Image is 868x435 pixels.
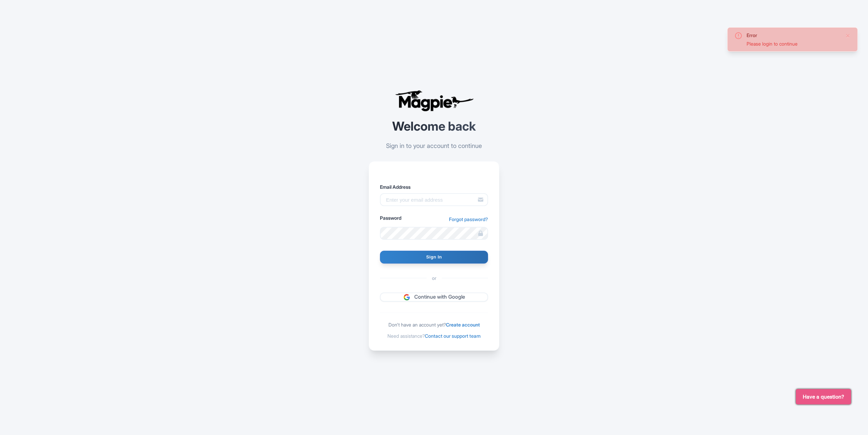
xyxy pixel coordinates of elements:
[747,40,840,47] div: Please login to continue
[845,32,851,40] button: Close
[427,274,442,282] span: or
[380,251,488,264] input: Sign In
[796,389,851,404] button: Have a question?
[369,141,499,150] p: Sign in to your account to continue
[380,214,401,221] label: Password
[747,32,840,39] div: Error
[380,183,488,190] label: Email Address
[369,120,499,133] h2: Welcome back
[380,193,488,206] input: Enter your email address
[449,216,488,223] a: Forgot password?
[393,90,475,112] img: logo-ab69f6fb50320c5b225c76a69d11143b.png
[803,393,844,401] span: Have a question?
[380,332,488,339] div: Need assistance?
[425,333,481,339] a: Contact our support team
[446,322,480,328] a: Create account
[380,321,488,328] div: Don't have an account yet?
[380,292,488,302] a: Continue with Google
